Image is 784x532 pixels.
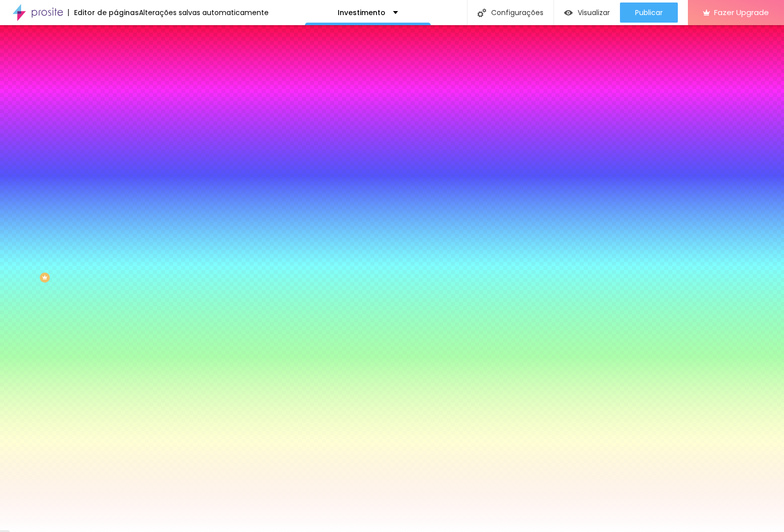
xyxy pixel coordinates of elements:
p: Investimento [338,9,385,16]
div: Alterações salvas automaticamente [139,9,269,16]
img: Icone [478,9,486,17]
div: Editor de páginas [68,9,139,16]
button: Visualizar [554,3,620,23]
span: Publicar [635,9,663,17]
span: Visualizar [578,9,610,17]
span: Fazer Upgrade [714,8,769,17]
img: view-1.svg [564,9,573,17]
button: Publicar [620,3,678,23]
